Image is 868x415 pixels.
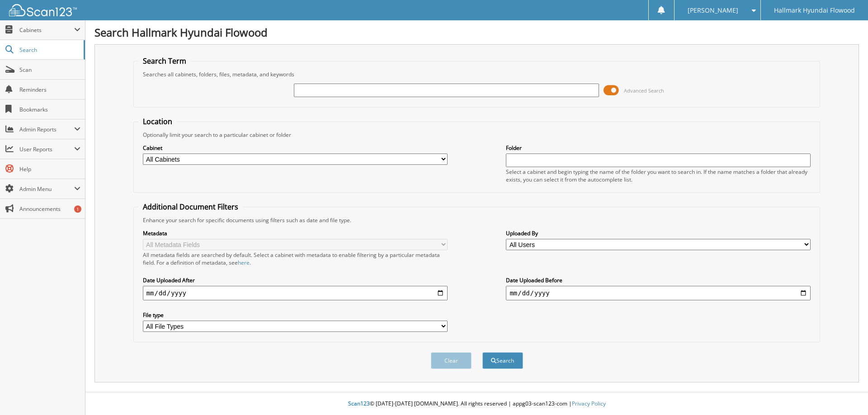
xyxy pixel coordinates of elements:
[19,26,74,34] span: Cabinets
[774,8,855,13] span: Hallmark Hyundai Flowood
[348,400,370,407] span: Scan123
[138,56,191,66] legend: Search Term
[624,87,664,94] span: Advanced Search
[19,126,74,133] span: Admin Reports
[143,286,448,300] input: start
[143,251,448,266] div: All metadata fields are searched by default. Select a cabinet with metadata to enable filtering b...
[138,117,177,126] legend: Location
[506,276,811,284] label: Date Uploaded Before
[74,205,81,213] div: 1
[9,4,77,16] img: scan123-logo-white.svg
[506,286,811,300] input: end
[19,165,80,173] span: Help
[138,70,816,78] div: Searches all cabinets, folders, files, metadata, and keywords
[506,168,811,183] div: Select a cabinet and begin typing the name of the folder you want to search in. If the name match...
[19,46,79,54] span: Search
[19,145,74,153] span: User Reports
[431,352,472,369] button: Clear
[482,352,523,369] button: Search
[506,144,811,152] label: Folder
[94,25,859,40] h1: Search Hallmark Hyundai Flowood
[19,106,80,113] span: Bookmarks
[143,144,448,152] label: Cabinet
[138,216,816,224] div: Enhance your search for specific documents using filters such as date and file type.
[688,8,738,13] span: [PERSON_NAME]
[85,393,868,415] div: © [DATE]-[DATE] [DOMAIN_NAME]. All rights reserved | appg03-scan123-com |
[138,131,816,139] div: Optionally limit your search to a particular cabinet or folder
[572,400,606,407] a: Privacy Policy
[823,372,868,415] iframe: Chat Widget
[143,229,448,237] label: Metadata
[19,66,80,74] span: Scan
[19,205,80,213] span: Announcements
[19,185,74,193] span: Admin Menu
[143,311,448,319] label: File type
[506,229,811,237] label: Uploaded By
[143,276,448,284] label: Date Uploaded After
[19,86,80,93] span: Reminders
[138,202,243,212] legend: Additional Document Filters
[238,259,250,266] a: here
